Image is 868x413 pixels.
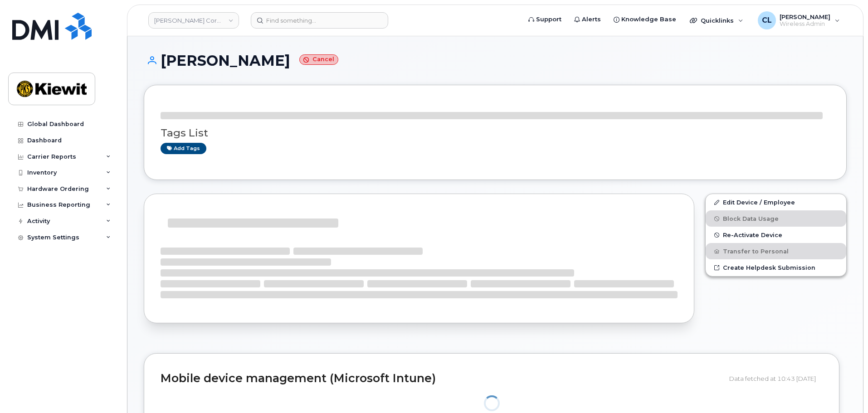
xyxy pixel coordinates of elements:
h1: [PERSON_NAME] [144,53,847,68]
div: Data fetched at 10:43 [DATE] [729,370,823,387]
span: Re-Activate Device [723,232,782,238]
h3: Tags List [161,127,830,139]
button: Block Data Usage [706,210,846,227]
button: Re-Activate Device [706,227,846,243]
small: Cancel [299,54,338,65]
a: Add tags [161,143,206,154]
a: Edit Device / Employee [706,194,846,210]
a: Create Helpdesk Submission [706,259,846,276]
h2: Mobile device management (Microsoft Intune) [161,372,722,385]
button: Transfer to Personal [706,243,846,259]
